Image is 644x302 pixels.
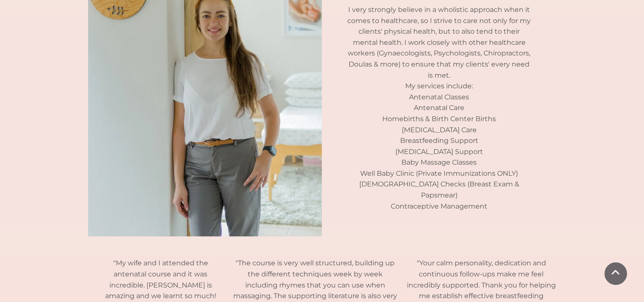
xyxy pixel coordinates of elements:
p: Antenatal Care [346,102,533,113]
p: Antenatal Classes [346,92,533,103]
p: Baby Massage Classes [346,157,533,168]
p: I very strongly believe in a wholistic approach when it comes to healthcare, so I strive to care ... [346,4,533,81]
p: Breastfeeding Support [346,135,533,146]
p: [MEDICAL_DATA] Care [346,125,533,136]
p: Contraceptive Management [346,201,533,212]
a: Scroll To Top [604,262,627,285]
p: [MEDICAL_DATA] Support [346,146,533,157]
p: [DEMOGRAPHIC_DATA] Checks (Breast Exam & Papsmear) [346,179,533,200]
p: My services include: [346,81,533,92]
p: Homebirths & Birth Center Births [346,113,533,125]
p: Well Baby Clinic (Private Immunizations ONLY) [346,168,533,179]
